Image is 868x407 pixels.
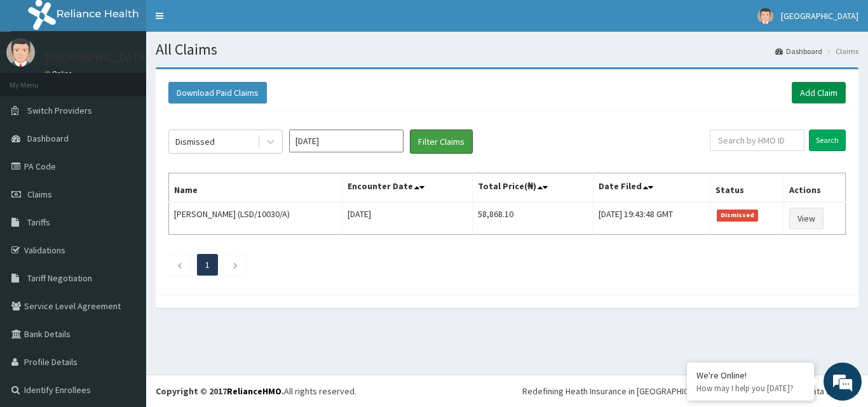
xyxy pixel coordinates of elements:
[792,82,846,103] a: Add Claim
[342,202,472,235] td: [DATE]
[168,82,267,103] button: Download Paid Claims
[205,259,210,270] a: Page 1 is your current page
[169,173,342,203] th: Name
[593,173,710,203] th: Date Filed
[27,272,92,284] span: Tariff Negotiation
[66,71,214,88] div: Chat with us now
[710,173,783,203] th: Status
[27,189,52,200] span: Claims
[44,69,75,78] a: Online
[175,135,215,148] div: Dismissed
[289,130,403,152] input: Select Month and Year
[146,375,868,407] footer: All rights reserved.
[696,383,804,394] p: How may I help you today?
[789,208,824,229] a: View
[757,8,773,24] img: User Image
[342,173,472,203] th: Encounter Date
[27,217,50,228] span: Tariffs
[6,38,35,67] img: User Image
[208,6,239,37] div: Minimize live chat window
[472,173,593,203] th: Total Price(₦)
[169,202,342,235] td: [PERSON_NAME] (LSD/10030/A)
[783,173,845,203] th: Actions
[44,51,149,63] p: [GEOGRAPHIC_DATA]
[809,130,846,151] input: Search
[24,63,51,95] img: d_794563401_company_1708531726252_794563401
[74,123,175,251] span: We're online!
[27,133,69,144] span: Dashboard
[781,10,858,22] span: [GEOGRAPHIC_DATA]
[824,46,858,57] li: Claims
[233,259,238,270] a: Next page
[227,385,281,397] a: RelianceHMO
[775,46,822,57] a: Dashboard
[710,130,804,151] input: Search by HMO ID
[410,130,473,154] button: Filter Claims
[717,210,759,221] span: Dismissed
[156,41,858,58] h1: All Claims
[522,385,858,397] div: Redefining Heath Insurance in [GEOGRAPHIC_DATA] using Telemedicine and Data Science!
[696,370,804,381] div: We're Online!
[593,202,710,235] td: [DATE] 19:43:48 GMT
[472,202,593,235] td: 58,868.10
[6,272,242,316] textarea: Type your message and hit 'Enter'
[27,105,92,116] span: Switch Providers
[177,259,182,270] a: Previous page
[156,385,284,397] strong: Copyright © 2017 .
